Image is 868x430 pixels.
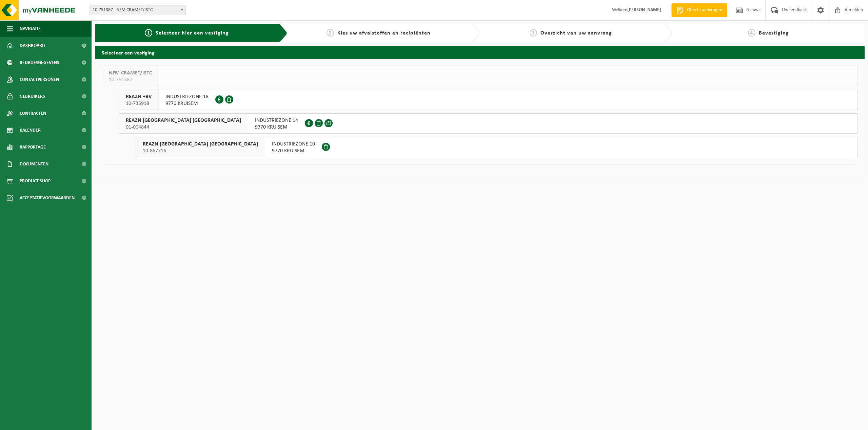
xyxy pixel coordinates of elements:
[530,29,537,37] span: 3
[165,93,209,100] span: INDUSTRIEZONE 18
[90,5,186,15] span: 10-751387 - NFM CRAMET/ISTC
[119,113,858,134] button: REAZN [GEOGRAPHIC_DATA] [GEOGRAPHIC_DATA] 01-004844 INDUSTRIEZONE 149770 KRUISEM
[126,100,152,107] span: 10-735918
[20,20,41,37] span: Navigatie
[627,7,661,13] strong: [PERSON_NAME]
[109,76,152,83] span: 10-751387
[748,29,755,37] span: 4
[20,88,45,105] span: Gebruikers
[126,124,241,131] span: 01-004844
[540,30,612,36] span: Overzicht van uw aanvraag
[143,141,258,148] span: REAZN [GEOGRAPHIC_DATA] [GEOGRAPHIC_DATA]
[685,7,724,14] span: Offerte aanvragen
[165,100,209,107] span: 9770 KRUISEM
[671,3,727,17] a: Offerte aanvragen
[109,70,152,76] span: NFM CRAMET/ISTC
[327,29,334,37] span: 2
[20,156,48,173] span: Documenten
[20,54,59,71] span: Bedrijfsgegevens
[20,189,75,206] span: Acceptatievoorwaarden
[20,37,45,54] span: Dashboard
[20,122,41,139] span: Kalender
[95,46,865,59] h2: Selecteer een vestiging
[143,148,258,154] span: 10-867716
[272,141,315,148] span: INDUSTRIEZONE 10
[20,139,46,156] span: Rapportage
[255,124,298,131] span: 9770 KRUISEM
[255,117,298,124] span: INDUSTRIEZONE 14
[272,148,315,154] span: 9770 KRUISEM
[126,117,241,124] span: REAZN [GEOGRAPHIC_DATA] [GEOGRAPHIC_DATA]
[156,30,229,36] span: Selecteer hier een vestiging
[759,30,789,36] span: Bevestiging
[20,71,59,88] span: Contactpersonen
[337,30,431,36] span: Kies uw afvalstoffen en recipiënten
[136,137,858,157] button: REAZN [GEOGRAPHIC_DATA] [GEOGRAPHIC_DATA] 10-867716 INDUSTRIEZONE 109770 KRUISEM
[90,5,185,15] span: 10-751387 - NFM CRAMET/ISTC
[126,93,152,100] span: REAZN +BV
[119,90,858,110] button: REAZN +BV 10-735918 INDUSTRIEZONE 189770 KRUISEM
[20,105,46,122] span: Contracten
[20,173,51,189] span: Product Shop
[145,29,152,37] span: 1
